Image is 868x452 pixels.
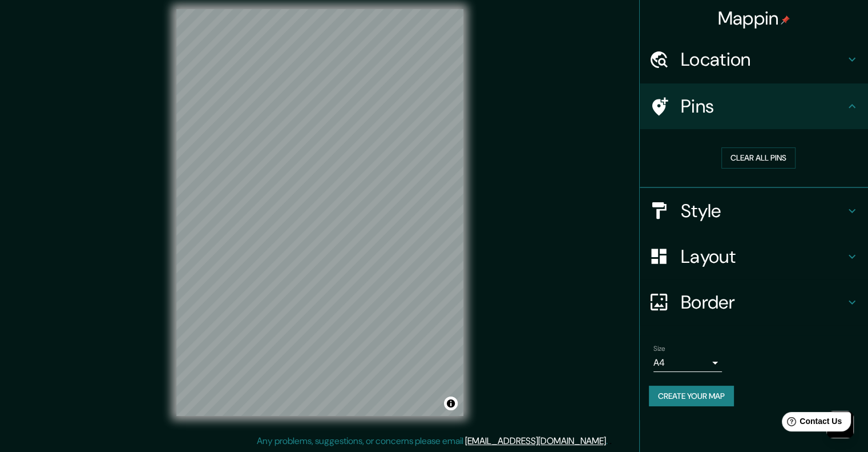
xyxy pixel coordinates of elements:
[257,434,608,448] p: Any problems, suggestions, or concerns please email .
[681,95,845,118] h4: Pins
[653,354,722,372] div: A4
[640,188,868,234] div: Style
[718,7,790,30] h4: Mappin
[609,434,612,448] div: .
[640,234,868,279] div: Layout
[176,9,463,416] canvas: Map
[766,407,855,439] iframe: Help widget launcher
[781,15,790,25] img: pin-icon.png
[681,291,845,314] h4: Border
[649,386,734,407] button: Create your map
[681,199,845,222] h4: Style
[721,147,796,169] button: Clear all pins
[608,434,609,448] div: .
[681,245,845,268] h4: Layout
[640,279,868,325] div: Border
[465,435,606,447] a: [EMAIL_ADDRESS][DOMAIN_NAME]
[681,48,845,71] h4: Location
[640,83,868,129] div: Pins
[444,397,458,410] button: Toggle attribution
[640,37,868,82] div: Location
[653,343,665,353] label: Size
